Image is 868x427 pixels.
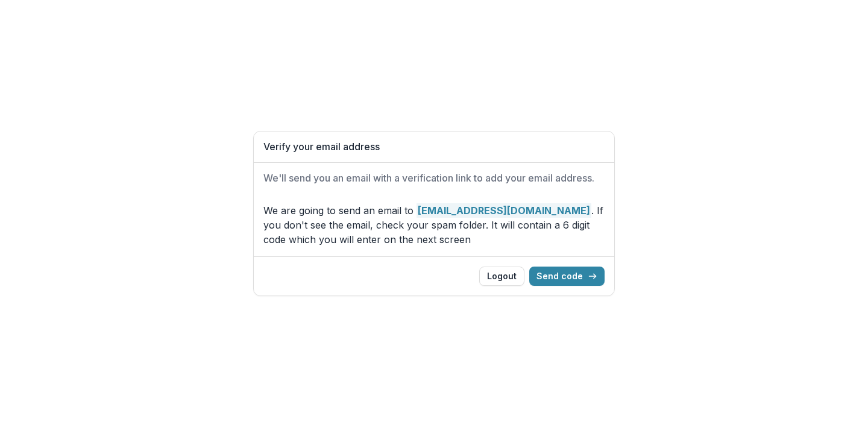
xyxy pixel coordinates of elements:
h2: We'll send you an email with a verification link to add your email address. [263,172,605,184]
p: We are going to send an email to . If you don't see the email, check your spam folder. It will co... [263,203,605,247]
button: Send code [529,267,605,286]
strong: [EMAIL_ADDRESS][DOMAIN_NAME] [417,203,591,218]
h1: Verify your email address [263,141,605,153]
button: Logout [479,267,524,286]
